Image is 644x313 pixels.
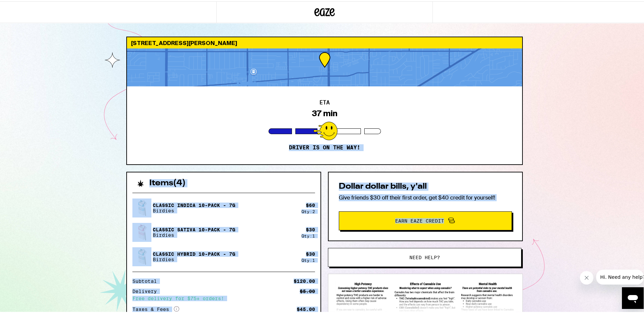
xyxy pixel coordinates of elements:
[335,279,516,311] img: SB 540 Brochure preview
[149,178,186,186] h2: Items ( 4 )
[339,210,512,229] button: Earn Eaze Credit
[132,277,162,282] div: Subtotal
[297,306,315,310] div: $45.00
[301,257,315,261] div: Qty: 1
[153,250,235,255] p: Classic Hybrid 10-Pack - 7g
[319,99,330,104] h2: ETA
[339,193,512,200] p: Give friends $30 off their first order, get $40 credit for yourself!
[596,268,644,283] iframe: Message from company
[339,181,512,189] h2: Dollar dollar bills, y'all
[306,250,315,255] div: $ 30
[294,277,315,282] div: $120.00
[132,295,315,299] div: Free delivery for $75+ orders!
[301,208,315,212] div: Qty: 2
[300,288,315,292] div: $5.00
[328,247,521,266] button: Need help?
[409,254,440,258] span: Need help?
[395,217,444,222] span: Earn Eaze Credit
[153,255,235,261] p: Birdies
[132,197,151,216] img: Classic Indica 10-Pack - 7g
[153,201,235,207] p: Classic Indica 10-Pack - 7g
[301,232,315,237] div: Qty: 1
[4,5,49,10] span: Hi. Need any help?
[132,222,151,241] img: Classic Sativa 10-Pack - 7g
[132,305,179,311] div: Taxes & Fees
[312,107,337,117] div: 37 min
[289,143,360,150] p: Driver is on the way!
[153,226,235,231] p: Classic Sativa 10-Pack - 7g
[306,201,315,207] div: $ 60
[622,286,644,308] iframe: Button to launch messaging window
[580,270,593,283] iframe: Close message
[132,246,151,265] img: Classic Hybrid 10-Pack - 7g
[132,288,162,292] div: Delivery
[153,207,235,212] p: Birdies
[306,226,315,231] div: $ 30
[127,36,522,47] div: [STREET_ADDRESS][PERSON_NAME]
[153,231,235,236] p: Birdies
